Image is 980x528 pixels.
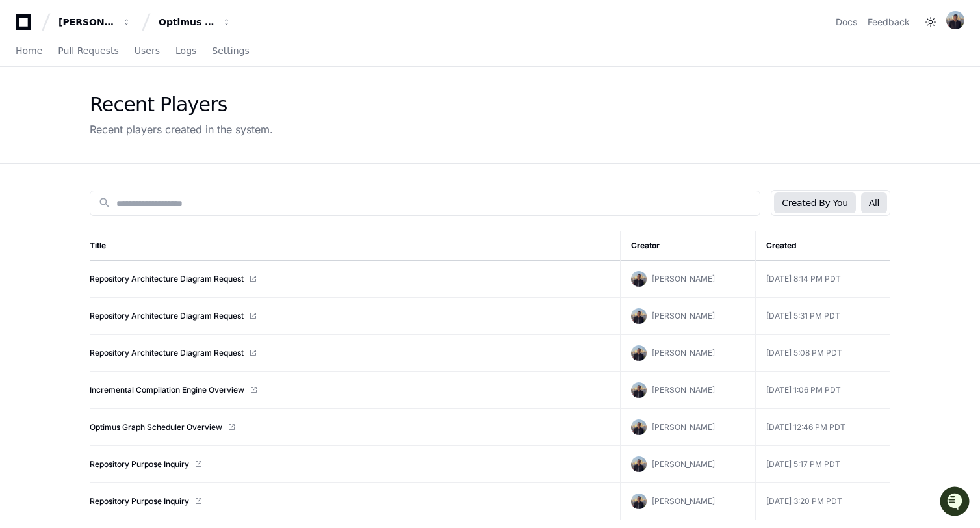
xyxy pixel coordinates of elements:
a: Incremental Compilation Engine Overview [90,385,244,395]
img: avatar [631,308,647,324]
a: Settings [212,36,249,66]
button: All [861,192,887,213]
span: [PERSON_NAME] [652,385,715,395]
th: Created [755,231,890,261]
td: [DATE] 12:46 PM PDT [755,409,890,446]
button: [PERSON_NAME] - Personal [53,10,136,34]
td: [DATE] 1:06 PM PDT [755,372,890,409]
td: [DATE] 3:20 PM PDT [755,483,890,520]
img: avatar [631,382,647,398]
span: [PERSON_NAME] [652,311,715,321]
a: Repository Purpose Inquiry [90,496,189,507]
iframe: Open customer support [938,485,974,520]
span: Pull Requests [58,47,118,55]
a: Optimus Graph Scheduler Overview [90,422,222,432]
img: avatar [946,11,964,29]
a: Home [16,36,42,66]
span: [PERSON_NAME] [652,274,715,284]
span: Home [16,47,42,55]
td: [DATE] 5:17 PM PDT [755,446,890,483]
div: Welcome [13,52,237,73]
img: avatar [631,494,647,509]
span: Pylon [129,137,157,146]
div: We're offline, but we'll be back soon! [44,110,188,120]
img: avatar [631,456,647,472]
div: Optimus Cirrus [159,16,214,29]
span: Logs [175,47,196,55]
td: [DATE] 8:14 PM PDT [755,261,890,298]
span: [PERSON_NAME] [652,422,715,432]
a: Powered byPylon [92,136,157,146]
a: Users [135,36,160,66]
img: 1756235613930-3d25f9e4-fa56-45dd-b3ad-e072dfbd1548 [13,97,36,120]
img: avatar [631,271,647,287]
span: [PERSON_NAME] [652,459,715,469]
a: Repository Architecture Diagram Request [90,274,244,284]
button: Start new chat [221,101,237,116]
div: [PERSON_NAME] - Personal [58,16,114,29]
span: Settings [212,47,249,55]
img: PlayerZero [13,13,39,39]
th: Title [90,231,620,261]
a: Pull Requests [58,36,118,66]
td: [DATE] 5:08 PM PDT [755,335,890,372]
a: Repository Architecture Diagram Request [90,348,244,358]
a: Repository Purpose Inquiry [90,459,189,469]
span: Users [135,47,160,55]
span: [PERSON_NAME] [652,496,715,506]
div: Start new chat [44,97,213,110]
a: Repository Architecture Diagram Request [90,311,244,321]
span: [PERSON_NAME] [652,348,715,358]
mat-icon: search [98,196,111,209]
button: Created By You [774,192,855,213]
div: Recent Players [90,93,273,116]
button: Optimus Cirrus [153,10,237,34]
th: Creator [620,231,755,261]
img: avatar [631,419,647,435]
button: Feedback [868,16,910,29]
img: avatar [631,345,647,361]
div: Recent players created in the system. [90,122,273,137]
a: Logs [175,36,196,66]
a: Docs [836,16,857,29]
td: [DATE] 5:31 PM PDT [755,298,890,335]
